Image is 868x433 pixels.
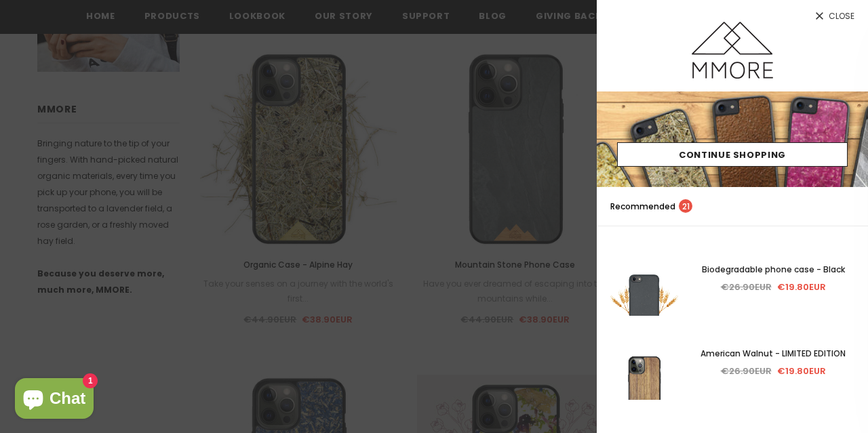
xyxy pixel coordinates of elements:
span: €26.90EUR [721,365,772,377]
span: 21 [679,199,692,213]
a: search [841,200,854,213]
span: €19.80EUR [777,281,826,293]
span: €26.90EUR [721,281,772,293]
span: Close [829,12,854,20]
a: Biodegradable phone case - Black [692,262,854,277]
inbox-online-store-chat: Shopify online store chat [11,378,98,422]
span: €19.80EUR [777,365,826,377]
p: Recommended [610,199,692,213]
span: Biodegradable phone case - Black [702,264,845,275]
a: American Walnut - LIMITED EDITION [692,346,854,361]
span: American Walnut - LIMITED EDITION [701,348,846,359]
a: Continue Shopping [617,142,848,167]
